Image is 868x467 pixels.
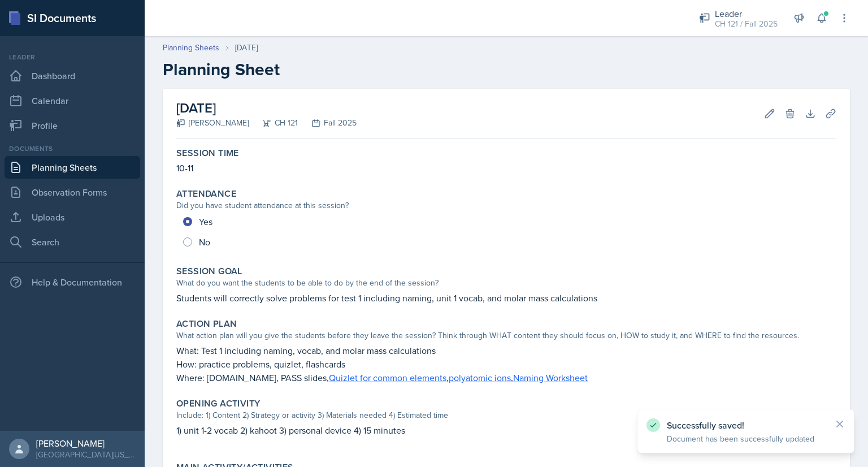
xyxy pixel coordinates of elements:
div: Help & Documentation [5,271,140,293]
p: What: Test 1 including naming, vocab, and molar mass calculations [176,344,836,357]
p: 1) unit 1-2 vocab 2) kahoot 3) personal device 4) 15 minutes [176,423,836,437]
div: Documents [5,144,140,154]
a: Calendar [5,89,140,112]
p: 10-11 [176,161,836,175]
h2: [DATE] [176,98,357,118]
label: Attendance [176,188,236,200]
a: Dashboard [5,64,140,87]
a: Uploads [5,206,140,228]
a: polyatomic ions [449,371,511,384]
label: Session Goal [176,266,242,277]
div: CH 121 / Fall 2025 [715,18,778,30]
p: How: practice problems, quizlet, flashcards [176,357,836,371]
label: Action Plan [176,318,237,330]
div: [DATE] [235,42,258,54]
div: Include: 1) Content 2) Strategy or activity 3) Materials needed 4) Estimated time [176,409,836,421]
div: What action plan will you give the students before they leave the session? Think through WHAT con... [176,330,836,341]
a: Planning Sheets [5,156,140,179]
a: Profile [5,114,140,137]
div: [PERSON_NAME] [176,117,249,129]
p: Where: [DOMAIN_NAME], PASS slides, , , [176,371,836,384]
div: Did you have student attendance at this session? [176,200,836,211]
div: [GEOGRAPHIC_DATA][US_STATE] in [GEOGRAPHIC_DATA] [36,449,136,460]
h2: Planning Sheet [163,59,850,80]
a: Quizlet for common elements [329,371,446,384]
a: Planning Sheets [163,42,219,54]
div: Fall 2025 [298,117,357,129]
p: Document has been successfully updated [667,433,825,444]
label: Opening Activity [176,398,260,409]
label: Session Time [176,148,239,159]
p: Successfully saved! [667,420,825,431]
div: What do you want the students to be able to do by the end of the session? [176,277,836,289]
div: [PERSON_NAME] [36,438,136,449]
a: Observation Forms [5,181,140,204]
div: Leader [5,52,140,62]
div: Leader [715,7,778,20]
p: Students will correctly solve problems for test 1 including naming, unit 1 vocab, and molar mass ... [176,291,836,305]
div: CH 121 [249,117,298,129]
a: Naming Worksheet [513,371,588,384]
a: Search [5,231,140,253]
